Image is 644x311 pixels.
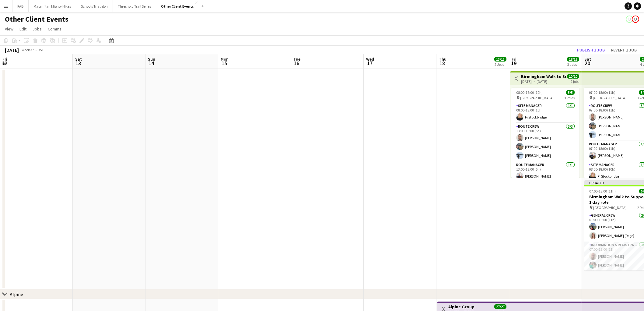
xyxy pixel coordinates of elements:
h3: Birmingham Walk to Support 2 day role [521,74,566,79]
div: Alpine [10,291,23,297]
h3: Alpine Group [448,304,474,309]
app-card-role: Route Crew3/313:00-18:00 (5h)[PERSON_NAME][PERSON_NAME][PERSON_NAME] [511,123,579,161]
span: 14 [147,60,155,67]
span: 19 [511,60,516,67]
span: 12 [2,60,7,67]
span: 3 Roles [564,96,575,100]
span: 16 [292,60,300,67]
app-card-role: Site Manager1/108:00-18:00 (10h)Fi Stockbridge [511,102,579,123]
div: BST [38,48,44,52]
span: Mon [221,56,229,62]
span: 18 [438,60,446,67]
button: Publish 1 job [575,46,607,54]
button: Macmillan Mighty Hikes [29,0,76,12]
div: [DATE] → [DATE] [521,79,566,84]
div: 2 Jobs [495,62,506,67]
span: 20 [583,60,591,67]
span: Thu [439,56,446,62]
button: Threshold Trail Series [113,0,156,12]
button: Other Client Events [156,0,199,12]
span: [GEOGRAPHIC_DATA] [520,96,554,100]
button: RAB [12,0,29,12]
button: Schools Triathlon [76,0,113,12]
span: View [5,26,13,32]
span: Sat [75,56,82,62]
span: Jobs [33,26,42,32]
span: 27/27 [494,304,506,309]
span: 10/10 [567,74,579,79]
h1: Other Client Events [5,15,68,24]
div: 3 Jobs [567,62,579,67]
a: Jobs [30,25,44,33]
span: [GEOGRAPHIC_DATA] [593,205,627,210]
span: 5/5 [566,90,575,95]
span: 13 [74,60,82,67]
span: 08:00-18:00 (10h) [516,90,543,95]
span: 07:00-18:00 (11h) [589,90,615,95]
span: Edit [19,26,26,32]
span: [GEOGRAPHIC_DATA] [593,96,626,100]
span: Wed [366,56,374,62]
span: Fri [2,56,7,62]
app-user-avatar: Liz Sutton [632,16,639,23]
button: Revert 1 job [608,46,639,54]
span: 17 [365,60,374,67]
span: Sun [148,56,155,62]
span: Tue [293,56,300,62]
a: Comms [45,25,64,33]
app-user-avatar: Liz Sutton [626,16,633,23]
span: Week 37 [20,48,35,52]
span: Comms [48,26,61,32]
span: Fri [512,56,516,62]
app-job-card: 08:00-18:00 (10h)5/5 [GEOGRAPHIC_DATA]3 RolesSite Manager1/108:00-18:00 (10h)Fi StockbridgeRoute ... [511,88,579,178]
div: 2 jobs [571,79,579,84]
span: 15 [220,60,229,67]
div: [DATE] [5,47,19,53]
span: 13/13 [494,57,506,62]
span: 07:00-18:00 (11h) [589,189,616,193]
app-card-role: Route Manager1/113:00-18:00 (5h)[PERSON_NAME] [511,161,579,182]
span: Sat [584,56,591,62]
a: View [2,25,16,33]
span: 18/18 [567,57,579,62]
a: Edit [17,25,29,33]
